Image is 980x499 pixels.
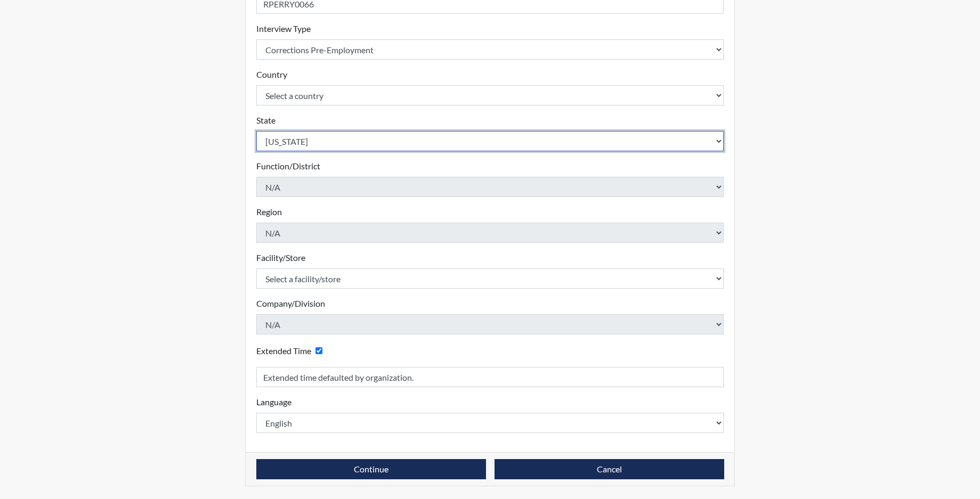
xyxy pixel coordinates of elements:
[256,343,327,358] div: Checking this box will provide the interviewee with an accomodation of extra time to answer each ...
[256,459,486,479] button: Continue
[256,160,320,173] label: Function/District
[256,251,305,264] label: Facility/Store
[256,396,291,408] label: Language
[256,345,311,357] label: Extended Time
[495,459,724,479] button: Cancel
[256,114,276,127] label: State
[256,367,724,387] input: Reason for Extension
[256,297,325,310] label: Company/Division
[256,68,287,81] label: Country
[256,22,311,35] label: Interview Type
[256,206,282,218] label: Region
